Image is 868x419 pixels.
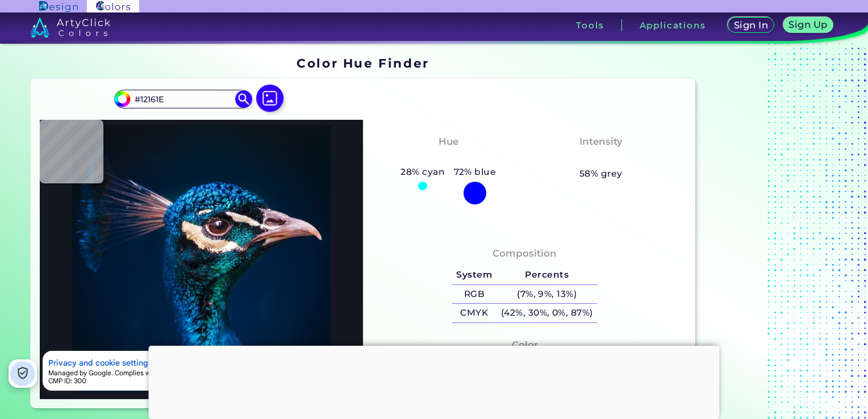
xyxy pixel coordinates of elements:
[297,55,429,72] h1: Color Hue Finder
[640,21,706,30] h3: Applications
[45,125,357,393] img: img_pavlin.jpg
[256,85,283,112] img: icon picture
[452,266,496,284] h5: System
[493,245,557,262] h4: Composition
[736,21,767,30] h5: Sign In
[730,18,772,32] a: Sign In
[786,18,831,32] a: Sign Up
[452,285,496,304] h5: RGB
[579,166,623,181] h5: 58% grey
[449,165,500,179] h5: 72% blue
[496,285,597,304] h5: (7%, 9%, 13%)
[39,1,77,12] img: ArtyClick Design logo
[411,151,486,165] h3: Tealish Blue
[512,337,538,353] h4: Color
[791,20,826,29] h5: Sign Up
[149,346,720,416] iframe: Advertisement
[496,266,597,284] h5: Percents
[439,133,458,150] h4: Hue
[130,91,236,107] input: type color..
[496,304,597,322] h5: (42%, 30%, 0%, 87%)
[700,52,842,413] iframe: Advertisement
[576,21,604,30] h3: Tools
[30,17,110,37] img: logo_artyclick_colors_white.svg
[235,90,252,107] img: icon search
[452,304,496,322] h5: CMYK
[579,151,622,165] h3: Pastel
[397,165,449,179] h5: 28% cyan
[579,133,623,150] h4: Intensity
